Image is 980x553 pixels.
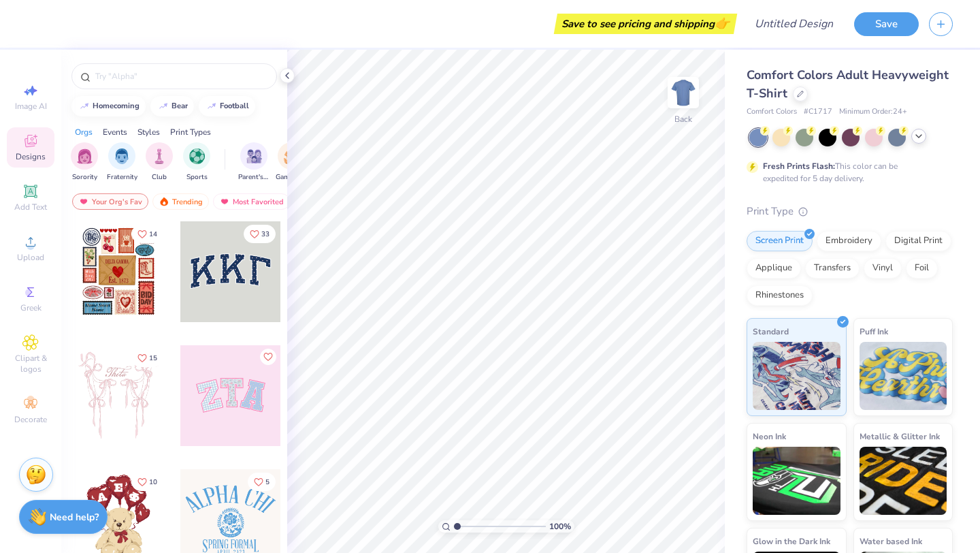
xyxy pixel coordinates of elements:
button: filter button [146,142,173,183]
span: Decorate [14,414,47,425]
img: Fraternity Image [114,148,129,164]
button: Like [131,473,163,491]
img: most_fav.gif [78,197,89,206]
span: 5 [265,479,269,486]
span: # C1717 [804,106,832,118]
span: Game Day [276,172,307,183]
button: Like [244,225,276,243]
img: Back [670,79,697,106]
span: 15 [149,355,157,362]
span: Metallic & Glitter Ink [860,429,940,443]
div: filter for Game Day [276,142,307,183]
img: Club Image [152,148,167,164]
div: Vinyl [864,258,902,279]
div: Styles [137,126,160,138]
img: Game Day Image [284,148,299,164]
div: filter for Parent's Weekend [238,142,269,183]
img: trending.gif [159,197,169,206]
div: filter for Sorority [71,142,98,183]
span: Add Text [14,202,47,212]
button: Like [248,473,276,491]
button: homecoming [71,96,146,116]
div: Trending [152,193,209,210]
div: Save to see pricing and shipping [557,14,734,34]
div: Events [103,126,127,138]
div: Your Org's Fav [72,193,148,210]
div: filter for Fraternity [107,142,137,183]
div: Transfers [805,258,860,279]
div: bear [171,102,188,110]
img: Sports Image [189,148,205,164]
span: Fraternity [107,172,137,183]
strong: Fresh Prints Flash: [763,161,835,172]
img: Metallic & Glitter Ink [860,447,947,515]
div: Applique [747,258,801,279]
button: Save [854,12,919,36]
div: Screen Print [747,231,813,251]
span: Neon Ink [753,429,786,443]
span: Glow in the Dark Ink [753,534,830,548]
span: Designs [16,151,46,162]
span: Comfort Colors Adult Heavyweight T-Shirt [747,67,949,101]
span: Upload [17,252,44,263]
img: trend_line.gif [206,102,217,110]
strong: Need help? [50,511,99,524]
span: Parent's Weekend [238,172,269,183]
span: Minimum Order: 24 + [839,106,907,118]
span: Sports [186,172,208,183]
input: Try "Alpha" [94,69,268,83]
span: Puff Ink [860,324,888,338]
button: filter button [276,142,307,183]
span: Clipart & logos [7,353,54,375]
div: homecoming [93,102,140,110]
span: 100 % [549,520,571,533]
button: filter button [107,142,137,183]
img: Standard [753,342,840,410]
button: Like [131,225,163,243]
img: trend_line.gif [158,102,169,110]
span: Club [152,172,167,183]
div: Print Type [747,204,953,219]
span: Water based Ink [860,534,922,548]
div: Digital Print [885,231,951,251]
div: Foil [906,258,938,279]
div: Rhinestones [747,285,813,306]
span: Greek [20,302,42,313]
div: Print Types [170,126,211,138]
span: Image AI [15,101,47,112]
img: most_fav.gif [219,197,230,206]
div: Back [674,113,692,125]
button: filter button [71,142,98,183]
div: Orgs [75,126,93,138]
div: Embroidery [817,231,881,251]
div: This color can be expedited for 5 day delivery. [763,160,930,185]
span: Sorority [72,172,97,183]
button: Like [131,349,163,367]
span: 10 [149,479,157,486]
button: football [199,96,255,116]
button: filter button [238,142,269,183]
img: Parent's Weekend Image [246,148,262,164]
button: bear [150,96,194,116]
div: football [220,102,249,110]
img: Neon Ink [753,447,840,515]
span: 👉 [715,15,730,31]
div: Most Favorited [213,193,290,210]
img: Sorority Image [77,148,93,164]
span: 33 [261,231,269,238]
div: filter for Sports [183,142,210,183]
input: Untitled Design [744,10,844,37]
span: Comfort Colors [747,106,797,118]
div: filter for Club [146,142,173,183]
span: 14 [149,231,157,238]
button: Like [260,349,276,365]
img: trend_line.gif [79,102,90,110]
span: Standard [753,324,789,338]
button: filter button [183,142,210,183]
img: Puff Ink [860,342,947,410]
